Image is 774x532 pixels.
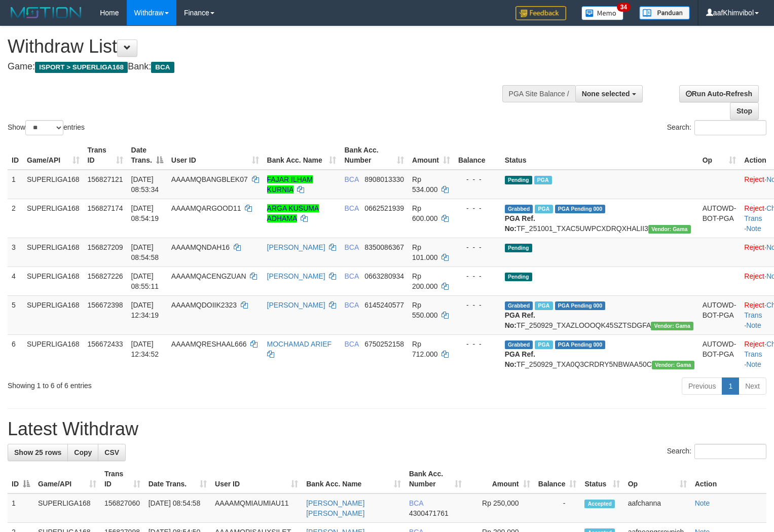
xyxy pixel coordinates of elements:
[502,85,575,102] div: PGA Site Balance /
[211,493,302,523] td: AAAAMQMIAUMIAU11
[88,301,123,309] span: 156672398
[267,272,325,280] a: [PERSON_NAME]
[267,301,325,309] a: [PERSON_NAME]
[694,444,766,459] input: Search:
[364,301,404,309] span: Copy 6145240577 to clipboard
[746,360,761,368] a: Note
[739,377,766,395] a: Next
[412,243,438,261] span: Rp 101.000
[267,175,313,194] a: FAJAR ILHAM KURNIA
[515,6,566,20] img: Feedback.jpg
[8,120,85,135] label: Show entries
[730,102,759,120] a: Stop
[501,334,698,373] td: TF_250929_TXA0Q3CRDRY5NBWAA50C
[744,243,764,251] a: Reject
[88,175,123,183] span: 156827121
[25,120,63,135] select: Showentries
[505,176,532,184] span: Pending
[344,272,358,280] span: BCA
[405,465,466,493] th: Bank Acc. Number: activate to sort column ascending
[74,448,92,457] span: Copy
[458,203,497,213] div: - - -
[466,465,534,493] th: Amount: activate to sort column ascending
[131,204,159,222] span: [DATE] 08:54:19
[364,243,404,251] span: Copy 8350086367 to clipboard
[695,499,710,507] a: Note
[505,205,533,213] span: Grabbed
[340,141,408,170] th: Bank Acc. Number: activate to sort column ascending
[267,340,332,348] a: MOCHAMAD ARIEF
[127,141,167,170] th: Date Trans.: activate to sort column descending
[23,267,84,295] td: SUPERLIGA168
[651,322,693,330] span: Vendor URL: https://trx31.1velocity.biz
[412,175,438,194] span: Rp 534.000
[364,175,404,183] span: Copy 8908013330 to clipboard
[171,301,237,309] span: AAAAMQDOIIK2323
[23,295,84,334] td: SUPERLIGA168
[505,350,535,368] b: PGA Ref. No:
[171,175,248,183] span: AAAAMQBANGBLEK07
[88,243,123,251] span: 156827209
[23,199,84,238] td: SUPERLIGA168
[8,376,315,391] div: Showing 1 to 6 of 6 entries
[131,243,159,261] span: [DATE] 08:54:58
[534,176,552,184] span: Marked by aafnonsreyleab
[534,493,581,523] td: -
[8,295,23,334] td: 5
[691,465,766,493] th: Action
[501,199,698,238] td: TF_251001_TXAC5UWPCXDRQXHALII3
[35,62,128,73] span: ISPORT > SUPERLIGA168
[458,300,497,310] div: - - -
[624,493,691,523] td: aafchanna
[88,340,123,348] span: 156672433
[412,340,438,358] span: Rp 712.000
[8,334,23,373] td: 6
[466,493,534,523] td: Rp 250,000
[412,301,438,319] span: Rp 550.000
[535,340,552,349] span: Marked by aafsoycanthlai
[582,90,630,98] span: None selected
[501,295,698,334] td: TF_250929_TXAZLOOOQK45SZTSDGFA
[8,419,766,439] h1: Latest Withdraw
[412,204,438,222] span: Rp 600.000
[131,340,159,358] span: [DATE] 12:34:52
[98,444,126,461] a: CSV
[131,272,159,290] span: [DATE] 08:55:11
[364,204,404,212] span: Copy 0662521939 to clipboard
[505,244,532,252] span: Pending
[344,340,358,348] span: BCA
[8,267,23,295] td: 4
[171,243,230,251] span: AAAAMQNDAH16
[171,204,241,212] span: AAAAMQARGOOD11
[534,465,581,493] th: Balance: activate to sort column ascending
[131,301,159,319] span: [DATE] 12:34:19
[364,340,404,348] span: Copy 6750252158 to clipboard
[8,465,34,493] th: ID: activate to sort column descending
[84,141,127,170] th: Trans ID: activate to sort column ascending
[624,465,691,493] th: Op: activate to sort column ascending
[648,225,691,234] span: Vendor URL: https://trx31.1velocity.biz
[88,272,123,280] span: 156827226
[535,205,552,213] span: Marked by aafnonsreyleab
[744,340,764,348] a: Reject
[131,175,159,194] span: [DATE] 08:53:34
[302,465,405,493] th: Bank Acc. Name: activate to sort column ascending
[505,214,535,233] b: PGA Ref. No:
[617,3,631,12] span: 34
[454,141,501,170] th: Balance
[306,499,364,517] a: [PERSON_NAME] [PERSON_NAME]
[698,334,741,373] td: AUTOWD-BOT-PGA
[667,444,766,459] label: Search:
[744,301,764,309] a: Reject
[667,120,766,135] label: Search:
[8,238,23,267] td: 3
[575,85,643,102] button: None selected
[580,465,623,493] th: Status: activate to sort column ascending
[505,340,533,349] span: Grabbed
[34,493,100,523] td: SUPERLIGA168
[501,141,698,170] th: Status
[100,465,144,493] th: Trans ID: activate to sort column ascending
[694,120,766,135] input: Search:
[698,199,741,238] td: AUTOWD-BOT-PGA
[167,141,263,170] th: User ID: activate to sort column ascending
